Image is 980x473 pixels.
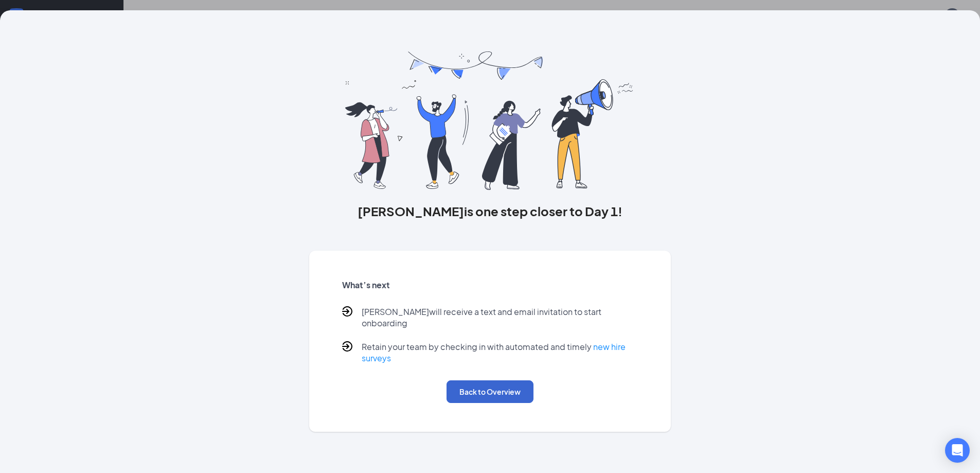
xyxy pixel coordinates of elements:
[447,380,533,403] button: Back to Overview
[362,306,638,329] p: [PERSON_NAME] will receive a text and email invitation to start onboarding
[342,279,638,291] h5: What’s next
[362,341,626,363] a: new hire surveys
[309,202,671,220] h3: [PERSON_NAME] is one step closer to Day 1!
[345,51,635,190] img: you are all set
[945,438,970,463] div: Open Intercom Messenger
[362,341,638,364] p: Retain your team by checking in with automated and timely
